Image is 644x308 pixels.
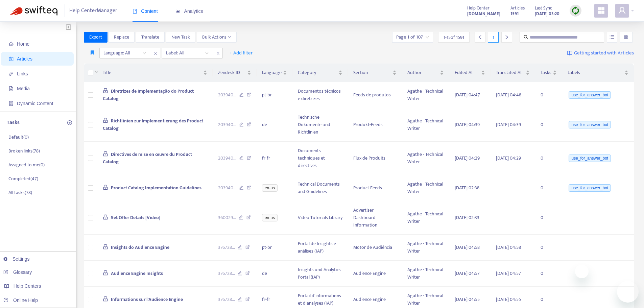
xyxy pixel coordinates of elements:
span: lock [103,151,108,157]
span: 203940 ... [218,91,236,99]
a: [DOMAIN_NAME] [467,10,500,18]
span: left [478,35,482,40]
span: Analytics [175,8,203,14]
td: Produkt-Feeds [348,108,402,142]
span: Help Centers [14,283,41,289]
p: Assigned to me ( 0 ) [8,161,45,168]
span: Home [17,41,29,47]
span: [DATE] 04:58 [496,243,521,251]
span: Links [17,71,28,76]
span: container [9,101,14,106]
td: Agathe - Technical Writer [402,108,449,142]
td: fr-fr [257,142,292,175]
span: 1 - 15 of 1591 [444,34,464,41]
img: image-link [567,50,572,56]
span: Diretrizes de Implementação do Product Catalog [103,87,194,102]
button: Translate [136,32,165,43]
span: down [228,35,231,39]
td: pt-br [257,235,292,261]
td: Portal de Insights e análises (IAP) [292,235,348,261]
td: Agathe - Technical Writer [402,142,449,175]
span: unordered-list [610,34,614,39]
a: Getting started with Articles [567,48,634,58]
td: 0 [535,175,562,201]
span: Audience Engine Insights [111,269,163,277]
td: Technical Documents and Guidelines [292,175,348,201]
span: lock [103,214,108,220]
span: right [504,35,509,40]
th: Edited At [449,64,491,82]
span: Section [353,69,391,76]
td: Agathe - Technical Writer [402,201,449,235]
span: Language [262,69,282,76]
p: Broken links ( 78 ) [8,147,40,155]
td: Advertiser Dashboard Information [348,201,402,235]
a: Settings [3,256,30,262]
td: de [257,261,292,287]
button: Export [84,32,108,43]
span: [DATE] 04:48 [496,91,521,99]
span: account-book [9,56,14,61]
span: 360029 ... [218,214,236,221]
th: Title [97,64,213,82]
span: lock [103,270,108,276]
span: [DATE] 04:57 [496,269,521,277]
span: lock [103,244,108,250]
td: pt-br [257,82,292,108]
span: Media [17,86,30,91]
a: Glossary [3,269,32,275]
span: Getting started with Articles [574,49,634,57]
span: area-chart [175,9,180,14]
span: close [214,49,222,57]
td: Audience Engine [348,261,402,287]
span: New Task [171,33,190,41]
span: [DATE] 04:47 [455,91,480,99]
span: Export [89,33,102,41]
span: [DATE] 04:39 [496,121,521,128]
span: Translate [141,33,159,41]
span: Dynamic Content [17,101,53,106]
td: Documentos técnicos e diretrizes [292,82,348,108]
span: 376728 ... [218,270,235,277]
td: Technische Dokumente und Richtlinien [292,108,348,142]
span: use_for_answer_bot [569,121,611,128]
span: Bulk Actions [202,33,231,41]
span: Edited At [455,69,480,76]
span: lock [103,118,108,123]
td: Agathe - Technical Writer [402,235,449,261]
span: Last Sync [535,4,552,12]
span: link [9,71,14,76]
span: plus-circle [67,120,72,125]
th: Zendesk ID [213,64,257,82]
span: [DATE] 04:55 [455,295,480,303]
iframe: Button to launch messaging window [617,281,639,303]
span: en-us [262,184,278,192]
span: Directives de mise en œuvre du Product Catalog [103,150,192,166]
span: Product Catalog Implementation Guidelines [111,184,201,192]
td: Agathe - Technical Writer [402,175,449,201]
span: appstore [597,6,605,15]
td: Flux de Produits [348,142,402,175]
span: book [133,9,137,14]
td: Agathe - Technical Writer [402,82,449,108]
button: unordered-list [607,32,617,43]
span: use_for_answer_bot [569,91,611,99]
span: Set Offer Details [Video] [111,214,160,221]
span: 203940 ... [218,121,236,128]
span: Content [133,8,158,14]
span: 203940 ... [218,184,236,192]
span: Insights do Audience Engine [111,243,169,251]
span: 376728 ... [218,296,235,303]
span: lock [103,296,108,302]
td: Product Feeds [348,175,402,201]
th: Language [257,64,292,82]
span: Help Center Manager [69,4,117,17]
td: 0 [535,261,562,287]
td: 0 [535,201,562,235]
button: + Add filter [224,48,258,58]
p: Completed ( 47 ) [8,175,38,182]
th: Category [292,64,348,82]
button: Bulk Actionsdown [197,32,237,43]
img: Swifteq [10,6,57,16]
span: lock [103,185,108,190]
